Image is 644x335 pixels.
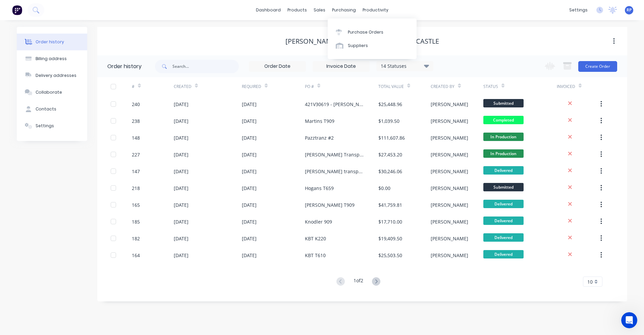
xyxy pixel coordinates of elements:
div: [PERSON_NAME] [431,117,468,125]
span: Delivered [483,200,524,208]
div: Invoiced [557,77,599,96]
div: # [132,84,135,90]
div: [PERSON_NAME] [431,134,468,141]
div: [PERSON_NAME] transport T610 493236 [305,168,365,175]
div: purchasing [329,5,359,15]
div: PO # [305,84,314,90]
div: [DATE] [174,218,189,225]
div: [DATE] [242,201,257,208]
div: [PERSON_NAME] [431,252,468,259]
div: [DATE] [242,218,257,225]
div: [DATE] [174,235,189,242]
div: [PERSON_NAME] [431,185,468,192]
div: 240 [132,101,140,108]
div: 164 [132,252,140,259]
button: Settings [17,117,87,134]
span: Delivered [483,166,524,175]
div: Order history [36,39,64,45]
div: [PERSON_NAME] [431,218,468,225]
div: 1 of 2 [354,277,363,287]
div: PO # [305,77,378,96]
div: Contacts [36,106,56,112]
div: [DATE] [174,134,189,141]
div: Created [174,84,192,90]
div: $111,607.86 [378,134,405,141]
div: 238 [132,117,140,125]
div: Order history [107,62,142,70]
div: [PERSON_NAME] [431,101,468,108]
div: Created By [431,77,483,96]
div: 185 [132,218,140,225]
button: Delivery addresses [17,67,87,84]
div: [DATE] [242,101,257,108]
div: 147 [132,168,140,175]
div: 227 [132,151,140,158]
div: $41,759.81 [378,201,402,208]
span: Delivered [483,217,524,225]
div: Created By [431,84,454,90]
div: settings [566,5,591,15]
div: [DATE] [242,168,257,175]
div: [DATE] [174,117,189,125]
span: Submitted [483,183,524,191]
button: Billing address [17,50,87,67]
div: 14 Statuses [377,62,433,70]
div: $25,503.50 [378,252,402,259]
div: [DATE] [174,151,189,158]
button: Contacts [17,101,87,117]
div: KBT T610 [305,252,326,259]
span: Delivered [483,233,524,242]
div: Hogans T659 [305,185,334,192]
div: [PERSON_NAME] & [PERSON_NAME] Newcastle [285,37,439,45]
div: Invoiced [557,84,575,90]
div: 165 [132,201,140,208]
div: Total Value [378,77,431,96]
div: Required [242,77,305,96]
div: [DATE] [242,235,257,242]
div: [DATE] [242,117,257,125]
div: 148 [132,134,140,141]
div: 218 [132,185,140,192]
span: In Production [483,133,524,141]
span: 10 [587,278,593,285]
div: [DATE] [242,134,257,141]
div: [PERSON_NAME] [431,151,468,158]
div: $25,448.96 [378,101,402,108]
div: Status [483,77,557,96]
div: $1,039.50 [378,117,399,125]
span: Delivered [483,250,524,258]
div: Pazztranz #2 [305,134,334,141]
div: productivity [359,5,392,15]
div: [PERSON_NAME] T909 [305,201,355,208]
div: Suppliers [348,43,368,49]
a: Purchase Orders [328,25,417,39]
div: Settings [36,123,54,129]
div: $30,246.06 [378,168,402,175]
div: 421V30619 - [PERSON_NAME] T610SAR 492908 [305,101,365,108]
div: [PERSON_NAME] [431,201,468,208]
div: [DATE] [174,101,189,108]
div: $17,710.00 [378,218,402,225]
div: [PERSON_NAME] [431,168,468,175]
span: In Production [483,149,524,158]
div: Martins T909 [305,117,334,125]
button: Create Order [578,61,617,72]
div: [DATE] [242,151,257,158]
input: Invoice Date [313,61,369,71]
div: sales [310,5,329,15]
div: Total Value [378,84,404,90]
div: [DATE] [174,252,189,259]
span: Submitted [483,99,524,107]
div: [DATE] [174,185,189,192]
div: $0.00 [378,185,390,192]
div: # [132,77,174,96]
div: products [284,5,310,15]
div: 182 [132,235,140,242]
img: Factory [12,5,22,15]
button: Order history [17,34,87,50]
div: Billing address [36,56,67,62]
div: $27,453.20 [378,151,402,158]
input: Order Date [249,61,306,71]
div: Status [483,84,498,90]
div: [DATE] [174,168,189,175]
